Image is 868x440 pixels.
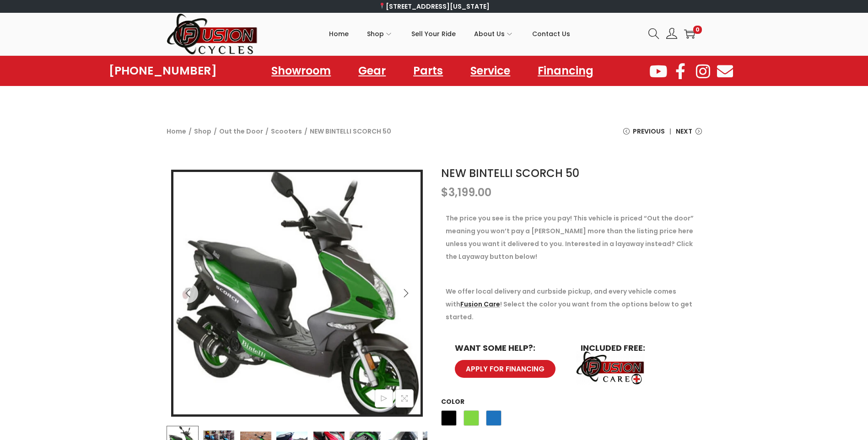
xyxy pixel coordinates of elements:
h6: WANT SOME HELP?: [455,344,562,352]
nav: Primary navigation [258,13,642,54]
span: APPLY FOR FINANCING [466,365,545,372]
a: [PHONE_NUMBER] [109,64,217,77]
span: / [304,125,307,138]
a: Financing [528,60,603,81]
a: [STREET_ADDRESS][US_STATE] [378,2,490,11]
a: Home [167,127,186,136]
span: / [214,125,217,138]
span: Shop [367,22,384,45]
button: Previous [178,283,198,303]
span: / [189,125,192,138]
a: Service [461,60,519,81]
a: Shop [194,127,211,136]
span: $ [441,185,448,200]
label: Color [441,397,464,406]
a: Sell Your Ride [411,13,456,54]
a: Previous [623,125,665,145]
a: 0 [684,28,695,39]
a: Out the Door [219,127,263,136]
span: NEW BINTELLI SCORCH 50 [310,125,391,138]
span: Contact Us [532,22,570,45]
a: Fusion Care [460,300,500,309]
a: APPLY FOR FINANCING [455,360,555,378]
a: Parts [404,60,452,81]
a: Shop [367,13,393,54]
button: Next [396,283,416,303]
a: Showroom [262,60,340,81]
a: Contact Us [532,13,570,54]
img: Woostify retina logo [167,13,258,55]
p: We offer local delivery and curbside pickup, and every vehicle comes with ! Select the color you ... [446,285,697,323]
p: The price you see is the price you pay! This vehicle is priced “Out the door” meaning you won’t p... [446,212,697,263]
a: Gear [349,60,395,81]
a: Next [676,125,702,145]
span: Previous [633,125,665,138]
img: 📍 [379,3,385,9]
span: Next [676,125,692,138]
span: Sell Your Ride [411,22,456,45]
img: NEW BINTELLI SCORCH 50 [173,172,421,419]
span: About Us [474,22,505,45]
a: Scooters [271,127,302,136]
a: About Us [474,13,514,54]
span: / [265,125,269,138]
h6: INCLUDED FREE: [581,344,688,352]
nav: Menu [262,60,603,81]
bdi: 3,199.00 [441,185,491,200]
a: Home [329,13,349,54]
span: Home [329,22,349,45]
